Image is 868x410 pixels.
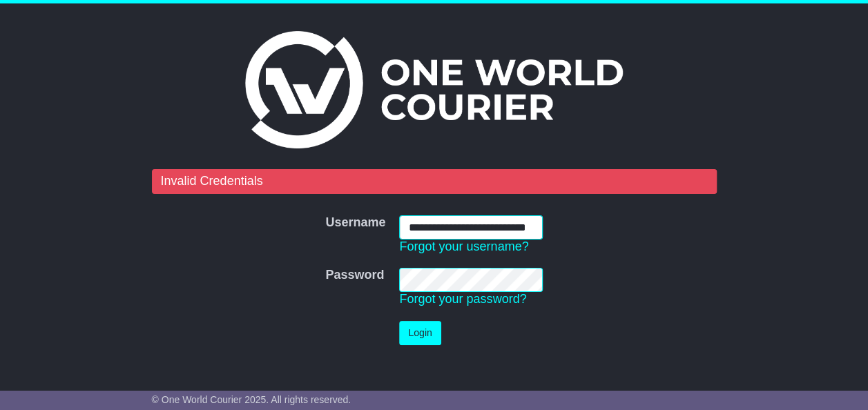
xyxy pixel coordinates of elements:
div: Invalid Credentials [152,169,717,194]
span: © One World Courier 2025. All rights reserved. [152,394,351,405]
label: Username [325,215,385,231]
a: Forgot your password? [399,292,526,306]
a: Forgot your username? [399,240,528,253]
img: One World [245,31,622,148]
button: Login [399,321,441,345]
label: Password [325,268,384,283]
